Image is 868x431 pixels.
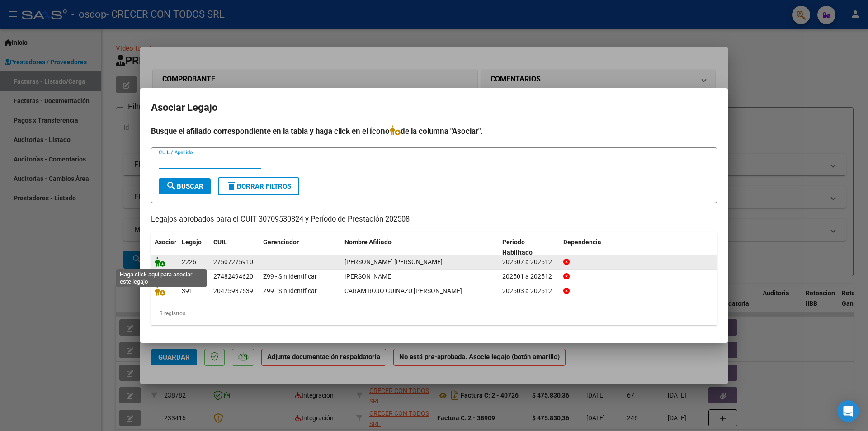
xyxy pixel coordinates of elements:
div: 202501 a 202512 [502,271,556,282]
div: 27507275910 [213,257,253,267]
span: Asociar [155,238,176,246]
button: Buscar [159,178,211,194]
span: Z99 - Sin Identificar [263,287,317,294]
div: 202503 a 202512 [502,286,556,296]
span: Buscar [166,182,203,190]
span: REDONDO SALVATIERRA NATALIA AYLEN [344,258,443,265]
button: Borrar Filtros [218,177,299,195]
span: - [263,258,265,265]
div: Open Intercom Messenger [837,400,859,422]
span: Z99 - Sin Identificar [263,273,317,280]
p: Legajos aprobados para el CUIT 30709530824 y Período de Prestación 202508 [151,214,717,225]
span: Gerenciador [263,238,299,246]
span: CARAM ROJO GUINAZU TIZIANO RAMON [344,287,462,294]
datatable-header-cell: Dependencia [560,232,717,262]
span: 2226 [182,258,196,265]
span: Legajo [182,238,202,246]
div: 20475937539 [213,286,253,296]
datatable-header-cell: Asociar [151,232,178,262]
h2: Asociar Legajo [151,99,717,116]
datatable-header-cell: Legajo [178,232,210,262]
span: 391 [182,287,193,294]
div: 27482494620 [213,271,253,282]
span: Dependencia [563,238,601,246]
datatable-header-cell: Gerenciador [259,232,341,262]
datatable-header-cell: Nombre Afiliado [341,232,499,262]
span: Borrar Filtros [226,182,291,190]
datatable-header-cell: Periodo Habilitado [499,232,560,262]
span: Nombre Afiliado [344,238,392,246]
span: 992 [182,273,193,280]
mat-icon: search [166,180,177,191]
div: 202507 a 202512 [502,257,556,267]
span: PEREZ ALONSO BELEN MACARENA [344,273,393,280]
span: CUIL [213,238,227,246]
div: 3 registros [151,302,717,325]
span: Periodo Habilitado [502,238,533,256]
datatable-header-cell: CUIL [210,232,259,262]
h4: Busque el afiliado correspondiente en la tabla y haga click en el ícono de la columna "Asociar". [151,125,717,137]
mat-icon: delete [226,180,237,191]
